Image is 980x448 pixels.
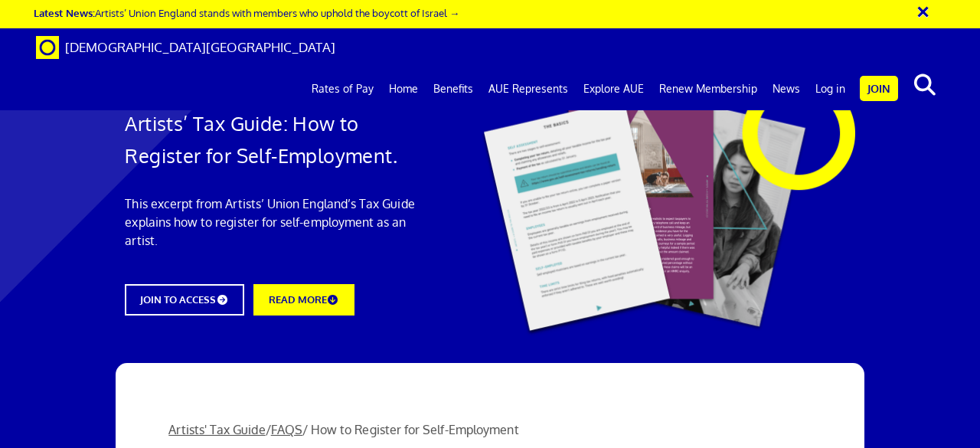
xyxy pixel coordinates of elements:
h1: Artists’ Tax Guide: How to Register for Self-Employment. [125,107,416,172]
a: Renew Membership [652,70,765,108]
a: FAQS [271,422,302,437]
strong: Latest News: [34,6,95,19]
a: Explore AUE [576,70,652,108]
a: Log in [808,70,853,108]
a: AUE Represents [481,70,576,108]
p: This excerpt from Artists’ Union England’s Tax Guide explains how to register for self-employment... [125,195,416,250]
span: / / How to Register for Self-Employment [168,422,518,437]
a: Home [381,70,426,108]
a: READ MORE [253,284,354,316]
a: Latest News:Artists’ Union England stands with members who uphold the boycott of Israel → [34,6,459,19]
a: Artists' Tax Guide [168,422,265,437]
span: [DEMOGRAPHIC_DATA][GEOGRAPHIC_DATA] [65,39,335,55]
a: News [765,70,808,108]
a: Join [860,76,898,101]
button: search [901,69,948,101]
a: Rates of Pay [304,70,381,108]
a: JOIN TO ACCESS [125,284,243,316]
a: Benefits [426,70,481,108]
a: Brand [DEMOGRAPHIC_DATA][GEOGRAPHIC_DATA] [24,28,347,67]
